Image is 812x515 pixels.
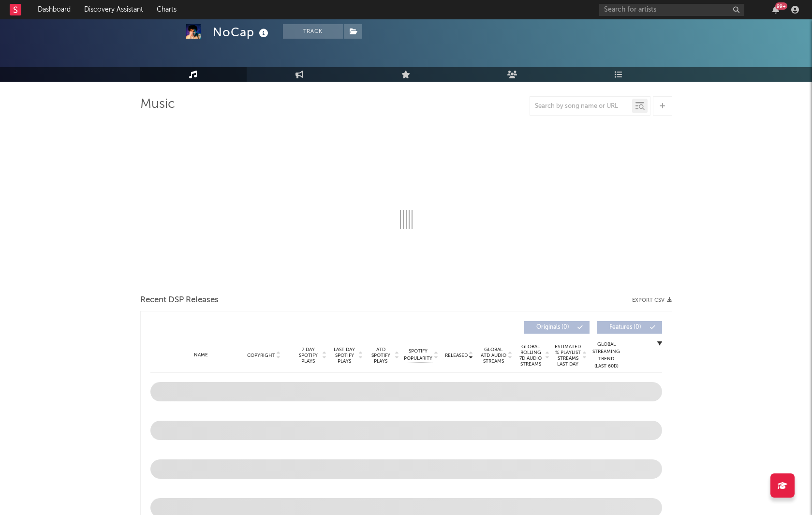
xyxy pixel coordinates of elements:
[368,347,394,364] span: ATD Spotify Plays
[772,6,779,14] button: 99+
[140,294,219,306] span: Recent DSP Releases
[531,324,575,330] span: Originals ( 0 )
[445,353,468,358] span: Released
[603,324,648,330] span: Features ( 0 )
[404,348,432,362] span: Spotify Popularity
[480,347,507,364] span: Global ATD Audio Streams
[775,2,787,10] div: 99 +
[592,341,621,370] div: Global Streaming Trend (Last 60D)
[524,321,590,334] button: Originals(0)
[599,4,744,16] input: Search for artists
[213,24,271,40] div: NoCap
[517,344,544,367] span: Global Rolling 7D Audio Streams
[632,297,672,303] button: Export CSV
[295,347,321,364] span: 7 Day Spotify Plays
[283,24,343,39] button: Track
[332,347,357,364] span: Last Day Spotify Plays
[247,353,275,358] span: Copyright
[530,103,632,110] input: Search by song name or URL
[555,344,581,367] span: Estimated % Playlist Streams Last Day
[597,321,662,334] button: Features(0)
[170,352,233,359] div: Name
